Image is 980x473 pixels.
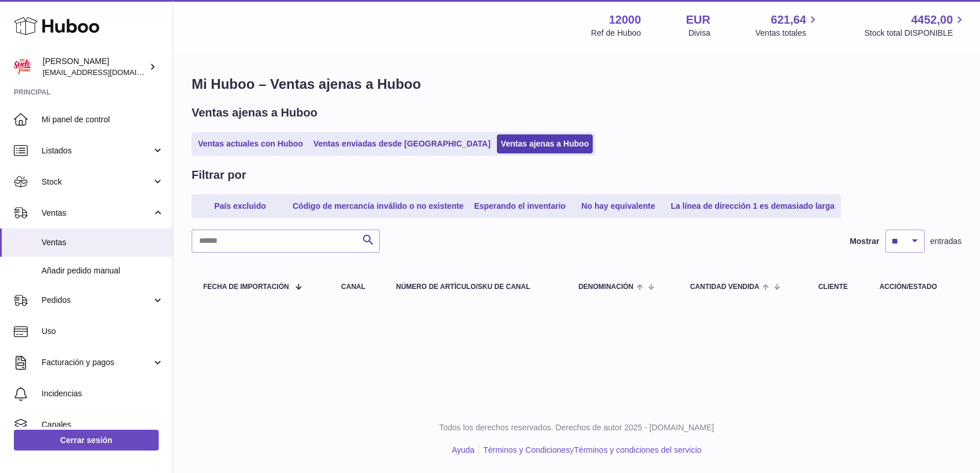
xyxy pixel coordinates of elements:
span: Cantidad vendida [690,283,760,291]
span: Añadir pedido manual [42,265,164,276]
li: y [479,445,701,456]
label: Mostrar [850,236,879,247]
a: Ventas ajenas a Huboo [497,134,593,153]
span: Pedidos [42,295,152,306]
a: País excluido [194,197,286,216]
h2: Ventas ajenas a Huboo [192,105,317,121]
a: Ayuda [452,445,474,455]
span: 621,64 [771,12,806,28]
div: Cliente [818,283,856,291]
a: Cerrar sesión [14,430,159,451]
div: Número de artículo/SKU de canal [396,283,555,291]
h1: Mi Huboo – Ventas ajenas a Huboo [192,75,962,93]
strong: 12000 [609,12,641,28]
div: Divisa [689,28,710,39]
span: Ventas totales [755,28,820,39]
span: Stock total DISPONIBLE [865,28,966,39]
a: 4452,00 Stock total DISPONIBLE [865,12,966,39]
span: entradas [930,236,962,247]
div: Ref de Huboo [591,28,641,39]
span: Fecha de importación [203,283,289,291]
span: Incidencias [42,388,164,399]
span: Ventas [42,237,164,248]
img: mar@ensuelofirme.com [14,58,31,76]
div: [PERSON_NAME] [43,56,147,78]
a: Términos y Condiciones [483,445,570,455]
h2: Filtrar por [192,167,246,183]
a: 621,64 Ventas totales [755,12,820,39]
a: Código de mercancía inválido o no existente [289,197,467,216]
a: Esperando el inventario [470,197,570,216]
span: Ventas [42,208,152,219]
a: Términos y condiciones del servicio [574,445,701,455]
div: Canal [341,283,373,291]
span: 4452,00 [911,12,953,28]
span: Stock [42,177,152,187]
span: Uso [42,326,164,337]
a: Ventas actuales con Huboo [194,134,307,153]
a: La línea de dirección 1 es demasiado larga [667,197,839,216]
span: [EMAIL_ADDRESS][DOMAIN_NAME] [43,67,170,77]
div: Acción/Estado [880,283,950,291]
span: Listados [42,145,152,156]
a: Ventas enviadas desde [GEOGRAPHIC_DATA] [309,134,495,153]
span: Canales [42,419,164,430]
span: Facturación y pagos [42,357,152,368]
a: No hay equivalente [572,197,664,216]
strong: EUR [686,12,710,28]
p: Todos los derechos reservados. Derechos de autor 2025 - [DOMAIN_NAME] [182,422,971,433]
span: Mi panel de control [42,114,164,125]
span: Denominación [578,283,633,291]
